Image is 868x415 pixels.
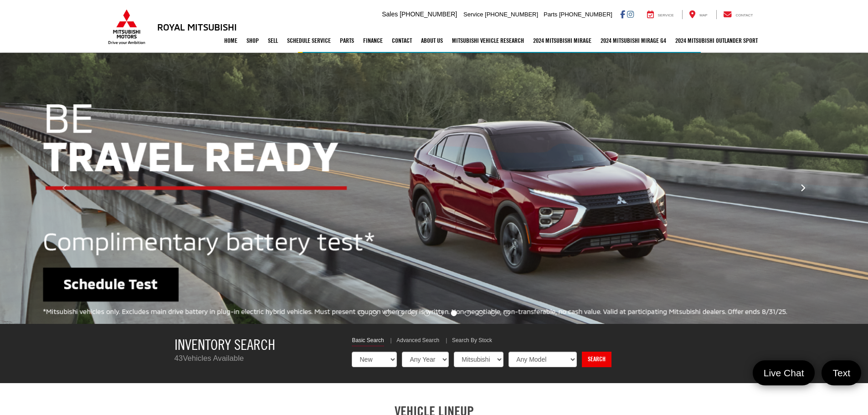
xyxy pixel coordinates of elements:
[416,29,447,52] a: About Us
[738,71,868,306] button: Click to view next picture.
[640,10,681,19] a: Service
[220,29,242,52] a: Home
[735,13,753,17] span: Contact
[620,10,625,18] a: Facebook: Click to visit our Facebook page
[822,360,861,385] a: Text
[447,29,529,52] a: Mitsubishi Vehicle Research
[452,337,492,346] a: Search By Stock
[596,29,671,52] a: 2024 Mitsubishi Mirage G4
[352,352,397,367] select: Choose Vehicle Condition from the dropdown
[699,13,707,17] span: Map
[671,29,762,52] a: 2024 Mitsubishi Outlander SPORT
[335,29,359,52] a: Parts: Opens in a new tab
[485,11,538,18] span: [PHONE_NUMBER]
[382,10,398,18] span: Sales
[529,29,596,52] a: 2024 Mitsubishi Mirage
[753,360,815,385] a: Live Chat
[352,337,384,346] a: Basic Search
[282,29,335,52] a: Schedule Service: Opens in a new tab
[627,10,634,18] a: Instagram: Click to visit our Instagram page
[402,352,449,367] select: Choose Year from the dropdown
[658,13,674,17] span: Service
[716,10,760,19] a: Contact
[454,352,503,367] select: Choose Make from the dropdown
[508,352,577,367] select: Choose Model from the dropdown
[582,352,611,367] a: Search
[544,11,557,18] span: Parts
[682,10,714,19] a: Map
[157,22,237,32] h3: Royal Mitsubishi
[359,29,387,52] a: Finance
[400,10,457,18] span: [PHONE_NUMBER]
[175,353,339,364] p: Vehicles Available
[263,29,282,52] a: Sell
[759,367,809,379] span: Live Chat
[242,29,263,52] a: Shop
[396,337,439,346] a: Advanced Search
[387,29,416,52] a: Contact
[175,354,183,363] span: 43
[463,11,483,18] span: Service
[175,337,339,353] h3: Inventory Search
[106,9,147,45] img: Mitsubishi
[559,11,612,18] span: [PHONE_NUMBER]
[828,367,855,379] span: Text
